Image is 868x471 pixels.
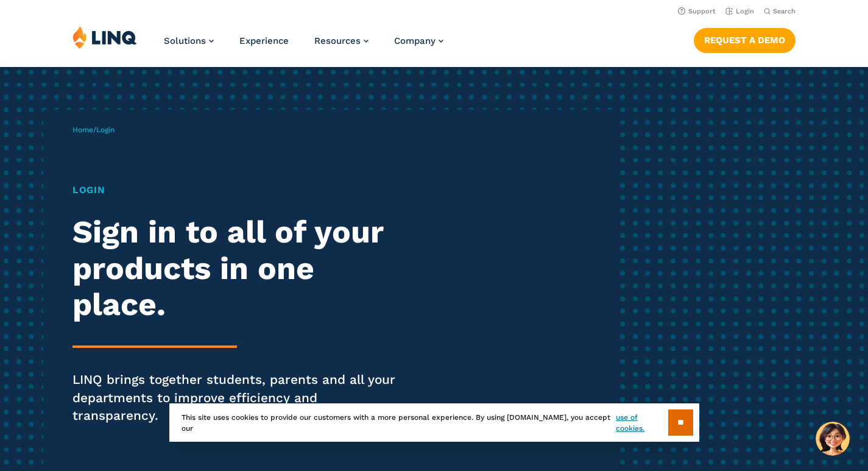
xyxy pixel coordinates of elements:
[164,26,443,66] nav: Primary Navigation
[72,26,137,49] img: LINQ | K‑12 Software
[694,28,796,52] a: Request a Demo
[72,126,115,134] span: /
[394,35,436,46] span: Company
[164,35,206,46] span: Solutions
[239,35,289,46] a: Experience
[616,412,668,434] a: use of cookies.
[72,183,407,197] h1: Login
[164,35,214,46] a: Solutions
[72,214,407,322] h2: Sign in to all of your products in one place.
[314,35,361,46] span: Resources
[694,26,796,52] nav: Button Navigation
[96,126,115,134] span: Login
[816,422,850,456] button: Hello, have a question? Let’s chat.
[725,7,754,15] a: Login
[773,7,796,15] span: Search
[72,371,407,425] p: LINQ brings together students, parents and all your departments to improve efficiency and transpa...
[394,35,443,46] a: Company
[764,7,796,16] button: Open Search Bar
[314,35,369,46] a: Resources
[72,126,93,134] a: Home
[678,7,716,15] a: Support
[169,403,699,442] div: This site uses cookies to provide our customers with a more personal experience. By using [DOMAIN...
